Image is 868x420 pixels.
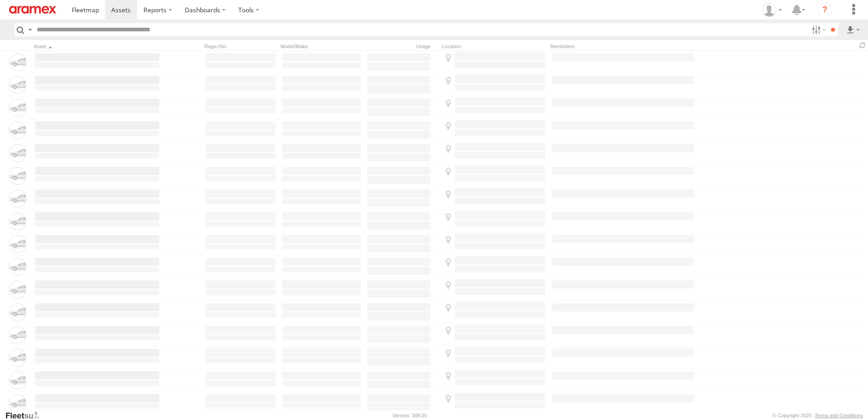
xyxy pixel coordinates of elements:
[281,43,362,50] div: Model/Make
[26,23,34,36] label: Search Query
[815,413,863,418] a: Terms and Conditions
[759,3,785,17] div: Nejah Benkhalifa
[773,413,863,418] div: © Copyright 2025 -
[366,43,439,50] div: Usage
[393,413,427,418] div: Version: 308.01
[845,23,861,36] label: Export results as...
[808,23,828,36] label: Search Filter Options
[442,43,547,50] div: Location
[5,411,47,420] a: Visit our Website
[9,6,56,14] img: aramex-logo.svg
[204,43,277,50] div: Rego./Vin
[857,41,868,50] span: Refresh
[818,3,832,17] i: ?
[550,43,695,50] div: Reminders
[34,43,161,50] div: Click to Sort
